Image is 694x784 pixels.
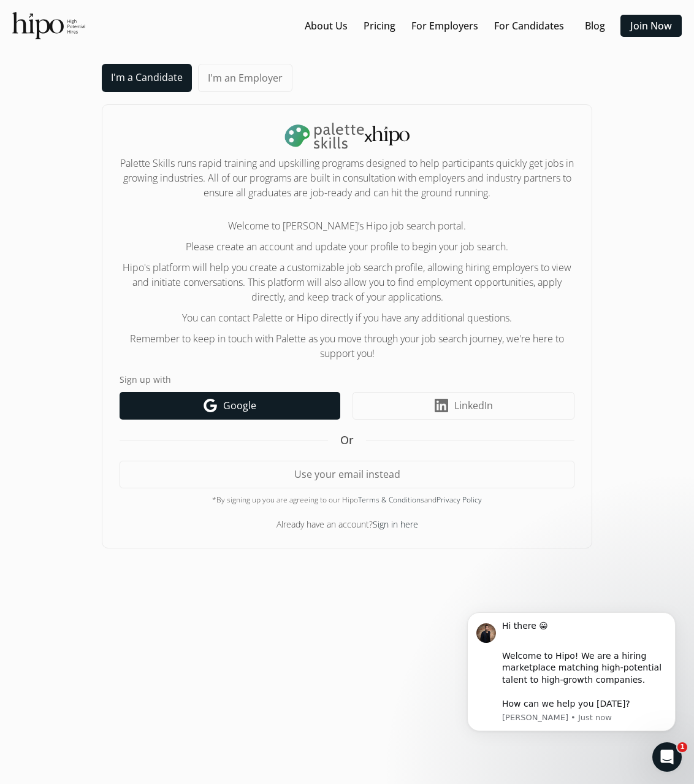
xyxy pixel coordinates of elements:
p: Welcome to [PERSON_NAME]’s Hipo job search portal. [120,218,574,233]
span: LinkedIn [454,398,493,413]
a: LinkedIn [353,392,574,420]
p: Remember to keep in touch with Palette as you move through your job search journey, we're here to... [120,331,574,361]
button: Use your email instead [120,461,574,488]
a: I'm a Candidate [102,64,192,92]
h2: Palette Skills runs rapid training and upskilling programs designed to help participants quickly ... [120,156,574,200]
button: Pricing [359,15,400,37]
img: official-logo [12,12,85,39]
label: Sign up with [120,373,574,386]
span: Google [223,398,256,413]
a: For Candidates [494,18,564,33]
a: About Us [305,18,348,33]
iframe: Intercom live chat [652,742,682,772]
a: Google [120,392,340,420]
button: About Us [300,15,353,37]
a: Sign in here [373,518,418,530]
p: You can contact Palette or Hipo directly if you have any additional questions. [120,310,574,325]
img: svg+xml,%3c [372,126,410,145]
a: Blog [585,18,605,33]
button: For Candidates [489,15,569,37]
p: Please create an account and update your profile to begin your job search. [120,239,574,254]
a: For Employers [411,18,478,33]
a: Terms & Conditions [358,494,424,505]
iframe: Intercom notifications message [449,594,694,751]
a: Join Now [630,18,672,33]
span: Or [340,432,354,448]
span: 1 [677,742,687,752]
p: Hipo's platform will help you create a customizable job search profile, allowing hiring employers... [120,260,574,304]
div: *By signing up you are agreeing to our Hipo and [120,494,574,505]
button: Blog [575,15,614,37]
button: Join Now [620,15,682,37]
a: Pricing [364,18,395,33]
a: Privacy Policy [437,494,482,505]
a: I'm an Employer [198,64,292,92]
h1: x [120,122,574,150]
div: Already have an account? [120,518,574,531]
button: For Employers [406,15,483,37]
img: palette-logo-DLm18L25.png [284,122,364,150]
